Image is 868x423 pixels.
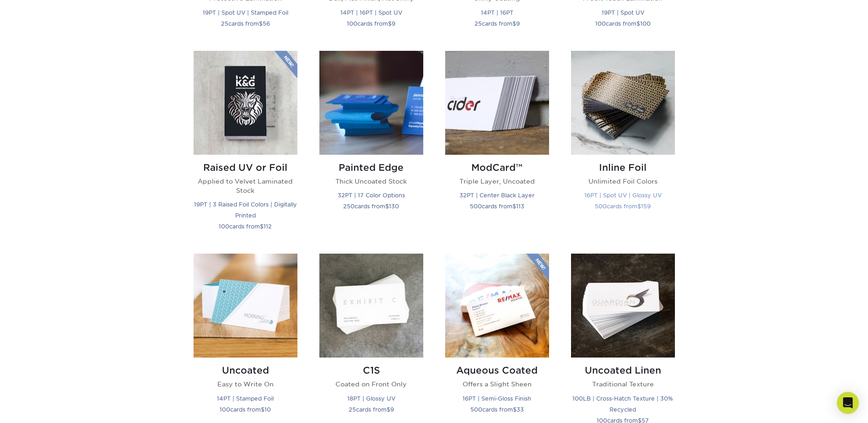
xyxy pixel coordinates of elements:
[571,51,675,243] a: Inline Foil Business Cards Inline Foil Unlimited Foil Colors 16PT | Spot UV | Glossy UV 500cards ...
[636,20,640,27] span: $
[194,380,297,389] p: Easy to Write On
[347,395,395,402] small: 18PT | Glossy UV
[445,51,549,155] img: ModCard™ Business Cards
[275,51,297,78] img: New Product
[319,254,423,358] img: C1S Business Cards
[637,203,641,210] span: $
[470,203,482,210] span: 500
[319,380,423,389] p: Coated on Front Only
[445,254,549,358] img: Aqueous Coated Business Cards
[595,20,606,27] span: 100
[445,51,549,243] a: ModCard™ Business Cards ModCard™ Triple Layer, Uncoated 32PT | Center Black Layer 500cards from$113
[571,254,675,358] img: Uncoated Linen Business Cards
[445,162,549,173] h2: ModCard™
[474,20,482,27] span: 25
[387,406,390,413] span: $
[516,20,520,27] span: 9
[194,51,297,155] img: Raised UV or Foil Business Cards
[392,20,395,27] span: 9
[526,254,549,281] img: New Product
[219,223,272,230] small: cards from
[220,406,230,413] span: 100
[641,203,651,210] span: 159
[221,20,228,27] span: 25
[595,203,607,210] span: 500
[194,201,297,219] small: 19PT | 3 Raised Foil Colors | Digitally Printed
[474,20,520,27] small: cards from
[513,406,517,413] span: $
[388,20,392,27] span: $
[219,223,229,230] span: 100
[470,203,524,210] small: cards from
[595,203,651,210] small: cards from
[221,20,270,27] small: cards from
[264,223,272,230] span: 112
[194,162,297,173] h2: Raised UV or Foil
[445,177,549,186] p: Triple Layer, Uncoated
[347,20,395,27] small: cards from
[389,203,399,210] span: 130
[595,20,651,27] small: cards from
[343,203,399,210] small: cards from
[470,406,482,413] span: 500
[260,223,264,230] span: $
[640,20,651,27] span: 100
[349,406,394,413] small: cards from
[220,406,271,413] small: cards from
[445,365,549,376] h2: Aqueous Coated
[517,406,524,413] span: 33
[516,203,524,210] span: 113
[385,203,389,210] span: $
[2,395,78,420] iframe: Google Customer Reviews
[512,203,516,210] span: $
[261,406,264,413] span: $
[572,395,673,413] small: 100LB | Cross-Hatch Texture | 30% Recycled
[349,406,356,413] span: 25
[259,20,263,27] span: $
[338,192,405,199] small: 32PT | 17 Color Options
[481,9,513,16] small: 14PT | 16PT
[584,192,662,199] small: 16PT | Spot UV | Glossy UV
[319,177,423,186] p: Thick Uncoated Stock
[194,254,297,358] img: Uncoated Business Cards
[194,177,297,195] p: Applied to Velvet Laminated Stock
[390,406,394,413] span: 9
[445,380,549,389] p: Offers a Slight Sheen
[470,406,524,413] small: cards from
[340,9,402,16] small: 14PT | 16PT | Spot UV
[571,380,675,389] p: Traditional Texture
[319,51,423,243] a: Painted Edge Business Cards Painted Edge Thick Uncoated Stock 32PT | 17 Color Options 250cards fr...
[459,192,534,199] small: 32PT | Center Black Layer
[512,20,516,27] span: $
[319,162,423,173] h2: Painted Edge
[343,203,355,210] span: 250
[571,51,675,155] img: Inline Foil Business Cards
[571,162,675,173] h2: Inline Foil
[347,20,357,27] span: 100
[194,51,297,243] a: Raised UV or Foil Business Cards Raised UV or Foil Applied to Velvet Laminated Stock 19PT | 3 Rai...
[263,20,270,27] span: 56
[319,365,423,376] h2: C1S
[319,51,423,155] img: Painted Edge Business Cards
[264,406,271,413] span: 10
[571,177,675,186] p: Unlimited Foil Colors
[602,9,644,16] small: 19PT | Spot UV
[194,365,297,376] h2: Uncoated
[837,392,859,414] div: Open Intercom Messenger
[463,395,531,402] small: 16PT | Semi-Gloss Finish
[217,395,274,402] small: 14PT | Stamped Foil
[571,365,675,376] h2: Uncoated Linen
[203,9,288,16] small: 19PT | Spot UV | Stamped Foil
